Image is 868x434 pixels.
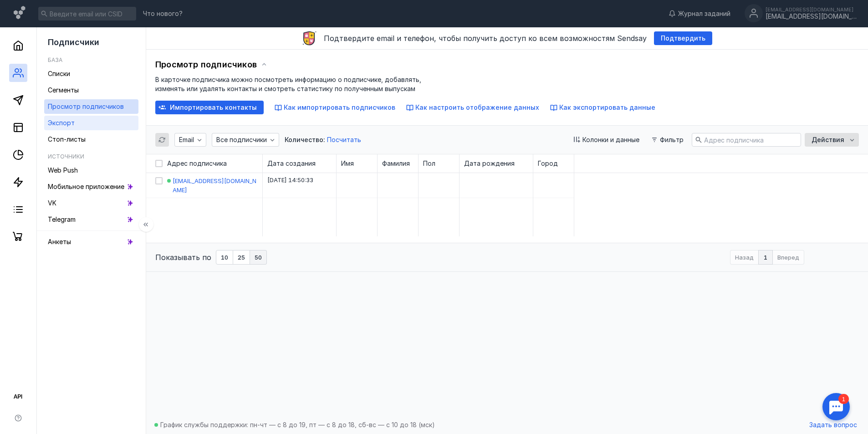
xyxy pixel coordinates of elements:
[267,159,316,168] span: Дата создания
[20,5,31,15] div: 1
[155,76,421,92] span: В карточке подписчика можно посмотреть информацию о подписчике, добавлять, изменять или удалять к...
[44,99,138,114] a: Просмотр подписчиков
[48,37,99,47] span: Подписчики
[238,255,245,260] span: 25
[48,70,70,77] span: Списки
[812,136,844,144] span: Действия
[805,418,862,432] button: Задать вопрос
[538,159,558,168] span: Город
[44,179,138,194] a: Мобильное приложение
[44,212,138,227] a: Telegram
[173,177,256,194] span: [EMAIL_ADDRESS][DOMAIN_NAME]
[216,136,267,144] span: Все подписчики
[255,255,262,260] span: 50
[382,159,410,168] span: Фамилия
[167,159,227,168] span: Адрес подписчика
[48,153,84,160] h5: Источники
[44,132,138,147] a: Стоп-листы
[809,421,857,429] span: Задать вопрос
[44,235,138,249] a: Анкеты
[48,238,71,245] span: Анкеты
[805,133,859,147] button: Действия
[48,102,124,110] span: Просмотр подписчиков
[267,176,313,184] span: [DATE] 14:50:33
[559,103,655,111] span: Как экспортировать данные
[327,135,361,144] button: Посчитать
[38,7,136,20] input: Введите email или CSID
[692,133,801,146] input: Адрес подписчика
[44,163,138,178] a: Web Push
[275,103,395,112] button: Как импортировать подписчиков
[170,104,257,112] span: Импортировать контакты
[44,66,138,81] a: Списки
[284,103,395,111] span: Как импортировать подписчиков
[582,136,639,144] span: Колонки и данные
[570,133,644,147] button: Колонки и данные
[44,196,138,210] a: VK
[173,176,258,194] a: [EMAIL_ADDRESS][DOMAIN_NAME]
[44,116,138,130] a: Экспорт
[48,56,62,63] h5: База
[216,250,233,265] button: 10
[678,9,730,18] span: Журнал заданий
[155,252,211,263] span: Показывать по
[48,215,76,223] span: Telegram
[174,133,206,147] button: Email
[44,83,138,97] a: Сегменты
[221,255,228,260] span: 10
[660,136,684,144] span: Фильтр
[324,34,647,43] span: Подтвердите email и телефон, чтобы получить доступ ко всем возможностям Sendsay
[648,133,688,147] button: Фильтр
[48,119,75,127] span: Экспорт
[766,13,857,20] div: [EMAIL_ADDRESS][DOMAIN_NAME]
[48,183,124,190] span: Мобильное приложение
[654,31,712,45] button: Подтвердить
[464,159,515,168] span: Дата рождения
[160,421,435,429] span: График службы поддержки: пн-чт — с 8 до 19, пт — с 8 до 18, сб-вс — с 10 до 18 (мск)
[48,135,86,143] span: Стоп-листы
[212,133,279,147] button: Все подписчики
[415,103,539,111] span: Как настроить отображение данных
[406,103,539,112] button: Как настроить отображение данных
[155,60,257,70] span: Просмотр подписчиков
[48,86,79,94] span: Сегменты
[143,10,183,17] span: Что нового?
[138,10,187,17] a: Что нового?
[664,9,735,18] a: Журнал заданий
[341,159,354,168] span: Имя
[48,166,78,174] span: Web Push
[179,136,194,144] span: Email
[327,136,361,143] span: Посчитать
[233,250,250,265] button: 25
[661,35,705,42] span: Подтвердить
[423,159,435,168] span: Пол
[766,7,857,12] div: [EMAIL_ADDRESS][DOMAIN_NAME]
[155,101,264,114] a: Импортировать контакты
[550,103,655,112] button: Как экспортировать данные
[48,199,56,207] span: VK
[250,250,267,265] button: 50
[285,135,325,144] span: Количество:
